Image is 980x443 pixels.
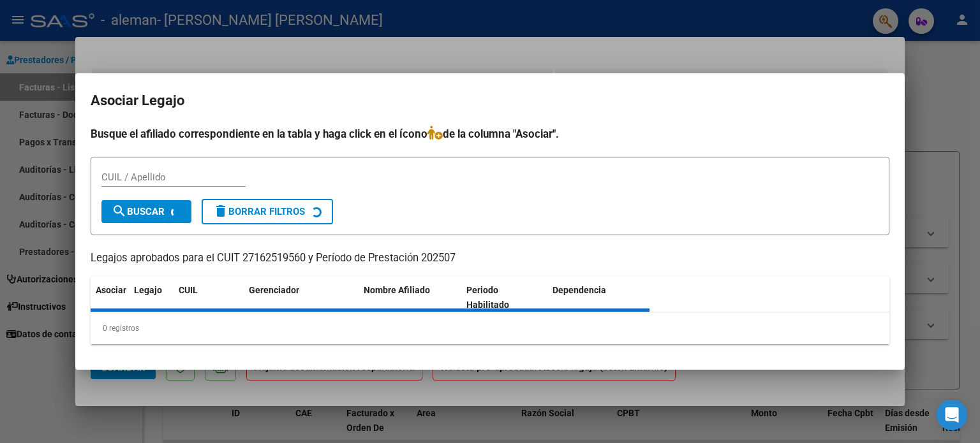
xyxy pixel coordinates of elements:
[466,285,509,310] span: Periodo Habilitado
[213,206,305,217] span: Borrar Filtros
[244,277,359,319] datatable-header-cell: Gerenciador
[179,285,198,295] span: CUIL
[91,89,889,113] h2: Asociar Legajo
[461,277,547,319] datatable-header-cell: Periodo Habilitado
[112,203,127,219] mat-icon: search
[202,199,333,224] button: Borrar Filtros
[101,200,191,223] button: Buscar
[174,277,244,319] datatable-header-cell: CUIL
[364,285,430,295] span: Nombre Afiliado
[91,277,129,319] datatable-header-cell: Asociar
[91,312,889,344] div: 0 registros
[553,285,606,295] span: Dependencia
[213,203,228,219] mat-icon: delete
[112,206,165,217] span: Buscar
[129,277,174,319] datatable-header-cell: Legajo
[249,285,299,295] span: Gerenciador
[134,285,162,295] span: Legajo
[91,126,889,142] h4: Busque el afiliado correspondiente en la tabla y haga click en el ícono de la columna "Asociar".
[937,400,967,430] div: Open Intercom Messenger
[547,277,650,319] datatable-header-cell: Dependencia
[96,285,126,295] span: Asociar
[91,251,889,266] p: Legajos aprobados para el CUIT 27162519560 y Período de Prestación 202507
[359,277,461,319] datatable-header-cell: Nombre Afiliado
